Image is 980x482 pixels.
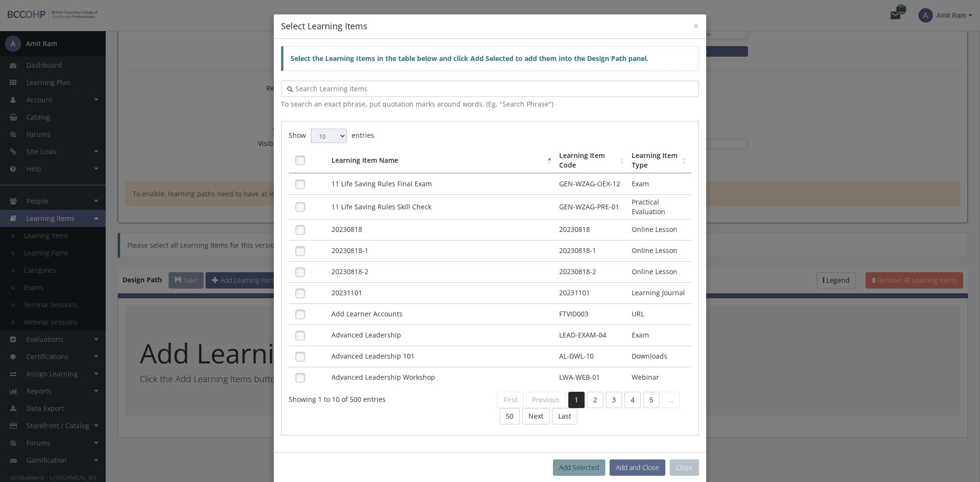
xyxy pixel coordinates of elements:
[693,21,699,31] button: ×
[329,240,557,261] td: 20230818-1
[629,173,691,194] td: Exam
[629,194,691,219] td: Practical Evaluation
[557,261,629,282] td: 20230818-2
[629,261,691,282] td: Online Lesson
[625,392,641,408] a: 4
[610,459,665,476] button: Add and Close
[281,20,699,33] h4: Select Learning Items
[557,219,629,240] td: 20230818
[557,367,629,388] td: LWA-WEB-01
[606,392,622,408] a: 3
[629,219,691,240] td: Online Lesson
[557,194,629,219] td: GEN-WZAG-PRE-01
[329,346,557,367] td: Advanced Leadership 101
[557,240,629,261] td: 20230818-1
[329,194,557,219] td: 11 Life Saving Rules Skill Check
[629,346,691,367] td: Downloads
[289,129,374,143] label: Show entries
[329,219,557,240] td: 20230818
[629,240,691,261] td: Online Lesson
[329,261,557,282] td: 20230818-2
[643,392,660,408] a: 5
[557,346,629,367] td: AL-DWL-10
[281,99,699,109] span: To search an exact phrase, put quotation marks around words. (Eg. "Search Phrase")
[526,392,566,408] a: Previous
[553,459,605,476] button: Add Selected
[629,367,691,388] td: Webinar
[291,54,649,63] strong: Select the Learning Items in the table below and click Add Selected to add them into the Design P...
[500,408,520,424] a: 50
[557,148,629,173] th: Learning Item Code: activate to sort column ascending
[662,392,680,408] a: …
[329,367,557,388] td: Advanced Leadership Workshop
[557,303,629,325] td: FTVID003
[557,325,629,346] td: LEAD-EXAM-04
[629,303,691,325] td: URL
[329,303,557,325] td: Add Learner Accounts
[329,282,557,303] td: 20231101
[329,325,557,346] td: Advanced Leadership
[568,392,585,408] a: 1
[629,325,691,346] td: Exam
[629,282,691,303] td: Learning Journal
[293,84,693,94] input: Search Learning Items
[522,408,550,424] a: Next
[289,391,483,404] div: Showing 1 to 10 of 500 entries
[557,173,629,194] td: GEN-WZAG-OEX-12
[329,173,557,194] td: 11 Life Saving Rules Final Exam
[311,129,347,143] select: Showentries
[670,459,699,476] button: Close
[629,148,691,173] th: Learning Item Type: activate to sort column ascending
[329,148,557,173] th: Learning Item Name: activate to sort column descending
[587,392,603,408] a: 2
[557,282,629,303] td: 20231101
[552,408,577,424] a: Last
[497,392,524,408] a: First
